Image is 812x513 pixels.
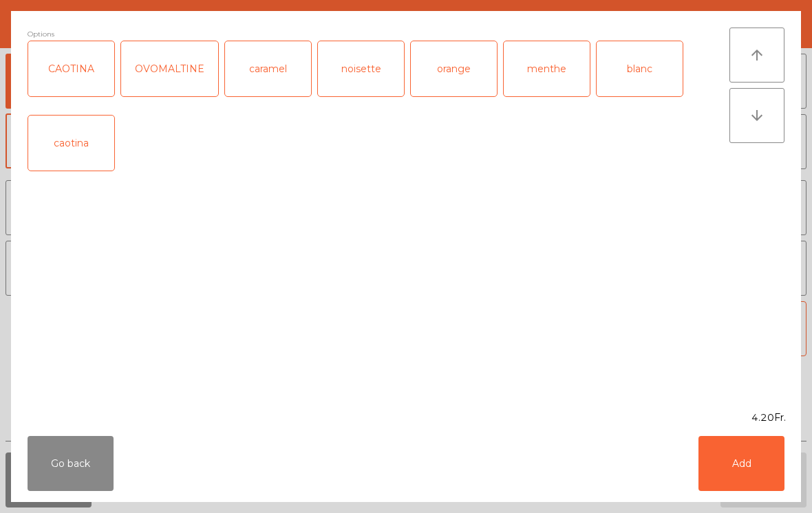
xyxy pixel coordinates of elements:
[121,41,218,96] div: OVOMALTINE
[729,28,784,83] button: arrow_upward
[749,47,765,63] i: arrow_upward
[28,41,114,96] div: CAOTINA
[504,41,590,96] div: menthe
[28,436,114,491] button: Go back
[318,41,404,96] div: noisette
[225,41,311,96] div: caramel
[411,41,497,96] div: orange
[749,107,765,124] i: arrow_downward
[597,41,683,96] div: blanc
[28,116,114,171] div: caotina
[729,88,784,143] button: arrow_downward
[28,28,54,41] span: Options
[11,411,801,425] div: 4.20Fr.
[698,436,784,491] button: Add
